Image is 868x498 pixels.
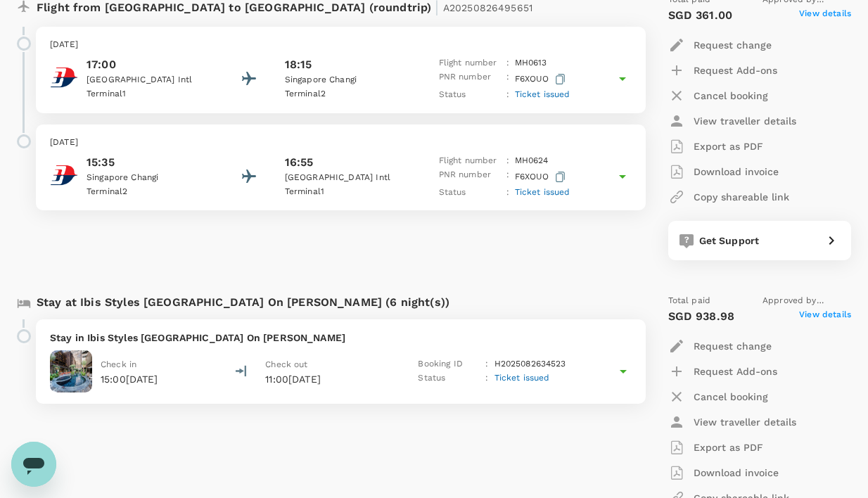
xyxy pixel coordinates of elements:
[668,7,733,24] p: SGD 361.00
[506,168,509,186] p: :
[101,372,158,386] p: 15:00[DATE]
[285,171,411,185] p: [GEOGRAPHIC_DATA] Intl
[694,466,779,480] p: Download invoice
[285,73,411,87] p: Singapore Changi
[694,364,777,378] p: Request Add-ons
[439,88,501,102] p: Status
[694,339,772,353] p: Request change
[515,168,568,186] p: F6XOUO
[506,186,509,200] p: :
[668,409,796,435] button: View traveller details
[515,187,570,197] span: Ticket issued
[285,154,314,171] p: 16:55
[285,87,411,101] p: Terminal 2
[694,190,789,204] p: Copy shareable link
[668,308,735,325] p: SGD 938.98
[694,415,796,429] p: View traveller details
[50,63,78,91] img: Malaysia Airlines
[668,83,768,108] button: Cancel booking
[37,294,449,311] p: Stay at Ibis Styles [GEOGRAPHIC_DATA] On [PERSON_NAME] (6 night(s))
[515,56,547,70] p: MH 0613
[668,359,777,384] button: Request Add-ons
[506,56,509,70] p: :
[694,139,763,153] p: Export as PDF
[668,184,789,210] button: Copy shareable link
[439,70,501,88] p: PNR number
[87,185,213,199] p: Terminal 2
[694,390,768,404] p: Cancel booking
[494,357,566,371] p: H2025082634523
[515,89,570,99] span: Ticket issued
[87,56,213,73] p: 17:00
[506,70,509,88] p: :
[418,371,480,385] p: Status
[485,371,488,385] p: :
[515,154,549,168] p: MH 0624
[494,373,550,383] span: Ticket issued
[506,154,509,168] p: :
[694,63,777,77] p: Request Add-ons
[668,58,777,83] button: Request Add-ons
[668,333,772,359] button: Request change
[485,357,488,371] p: :
[668,159,779,184] button: Download invoice
[439,154,501,168] p: Flight number
[50,331,632,345] p: Stay in Ibis Styles [GEOGRAPHIC_DATA] On [PERSON_NAME]
[50,161,78,189] img: Malaysia Airlines
[265,359,307,369] span: Check out
[439,56,501,70] p: Flight number
[87,171,213,185] p: Singapore Changi
[668,435,763,460] button: Export as PDF
[694,38,772,52] p: Request change
[799,7,851,24] span: View details
[694,440,763,454] p: Export as PDF
[418,357,480,371] p: Booking ID
[699,235,760,246] span: Get Support
[443,2,532,13] span: A20250826495651
[285,185,411,199] p: Terminal 1
[50,38,632,52] p: [DATE]
[439,186,501,200] p: Status
[799,308,851,325] span: View details
[515,70,568,88] p: F6XOUO
[87,154,213,171] p: 15:35
[101,359,136,369] span: Check in
[50,350,92,392] img: Ibis Styles Singapore On Macpherson
[668,294,711,308] span: Total paid
[694,114,796,128] p: View traveller details
[11,442,56,487] iframe: Button to launch messaging window
[87,73,213,87] p: [GEOGRAPHIC_DATA] Intl
[506,88,509,102] p: :
[694,165,779,179] p: Download invoice
[439,168,501,186] p: PNR number
[668,32,772,58] button: Request change
[668,134,763,159] button: Export as PDF
[668,108,796,134] button: View traveller details
[668,460,779,485] button: Download invoice
[265,372,399,386] p: 11:00[DATE]
[694,89,768,103] p: Cancel booking
[50,136,632,150] p: [DATE]
[87,87,213,101] p: Terminal 1
[762,294,851,308] span: Approved by
[285,56,312,73] p: 18:15
[668,384,768,409] button: Cancel booking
